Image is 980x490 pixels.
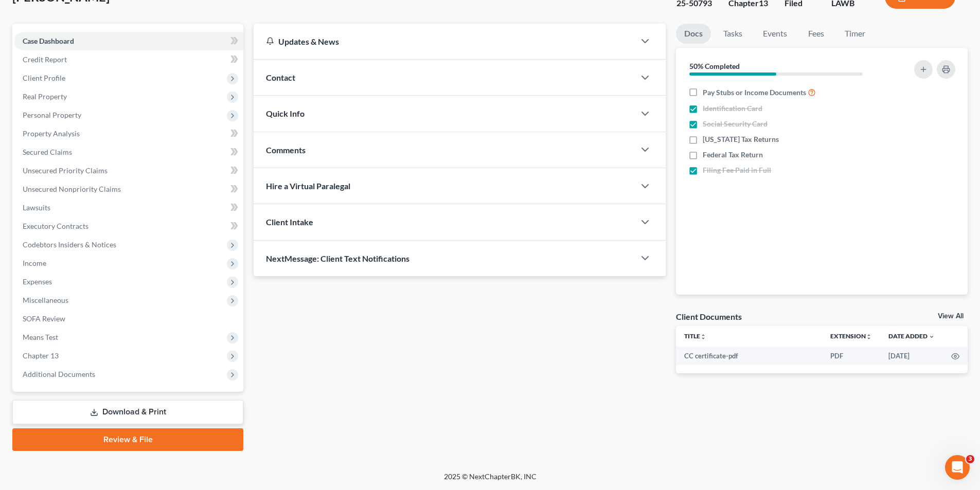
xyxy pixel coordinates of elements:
[23,277,52,286] span: Expenses
[822,347,880,365] td: PDF
[23,55,67,64] span: Credit Report
[830,332,872,340] a: Extensionunfold_more
[14,180,243,198] a: Unsecured Nonpriority Claims
[23,222,88,230] span: Executory Contracts
[684,332,706,340] a: Titleunfold_more
[266,36,622,47] div: Updates & News
[23,259,46,267] span: Income
[23,74,65,82] span: Client Profile
[14,310,243,328] a: SOFA Review
[23,240,116,249] span: Codebtors Insiders & Notices
[23,111,81,119] span: Personal Property
[14,143,243,161] a: Secured Claims
[23,333,58,341] span: Means Test
[197,471,783,490] div: 2025 © NextChapterBK, INC
[23,92,67,101] span: Real Property
[14,161,243,180] a: Unsecured Priority Claims
[866,334,872,340] i: unfold_more
[676,311,742,322] div: Client Documents
[966,455,974,463] span: 3
[23,351,59,360] span: Chapter 13
[14,124,243,143] a: Property Analysis
[23,370,95,378] span: Additional Documents
[945,455,970,480] iframe: Intercom live chat
[14,198,243,217] a: Lawsuits
[23,148,72,156] span: Secured Claims
[23,129,80,138] span: Property Analysis
[703,87,806,98] span: Pay Stubs or Income Documents
[12,400,243,424] a: Download & Print
[266,181,350,191] span: Hire a Virtual Paralegal
[266,72,295,82] span: Contact
[14,50,243,69] a: Credit Report
[266,253,409,263] span: NextMessage: Client Text Notifications
[23,203,50,212] span: Lawsuits
[888,332,935,340] a: Date Added expand_more
[703,119,768,129] span: Social Security Card
[676,347,822,365] td: CC certificate-pdf
[703,134,779,144] span: [US_STATE] Tax Returns
[14,217,243,235] a: Executory Contracts
[703,150,763,160] span: Federal Tax Return
[23,296,68,304] span: Miscellaneous
[799,24,832,44] a: Fees
[929,334,935,340] i: expand_more
[23,37,74,45] span: Case Dashboard
[266,145,306,155] span: Comments
[880,347,943,365] td: [DATE]
[755,24,795,44] a: Events
[715,24,751,44] a: Tasks
[689,62,740,70] strong: 50% Completed
[700,334,706,340] i: unfold_more
[23,314,65,323] span: SOFA Review
[703,103,762,114] span: Identification Card
[676,24,711,44] a: Docs
[266,108,305,118] span: Quick Info
[703,165,771,175] span: Filing Fee Paid in Full
[14,32,243,50] a: Case Dashboard
[266,217,313,227] span: Client Intake
[836,24,874,44] a: Timer
[12,428,243,451] a: Review & File
[23,185,121,193] span: Unsecured Nonpriority Claims
[938,313,964,320] a: View All
[23,166,108,175] span: Unsecured Priority Claims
